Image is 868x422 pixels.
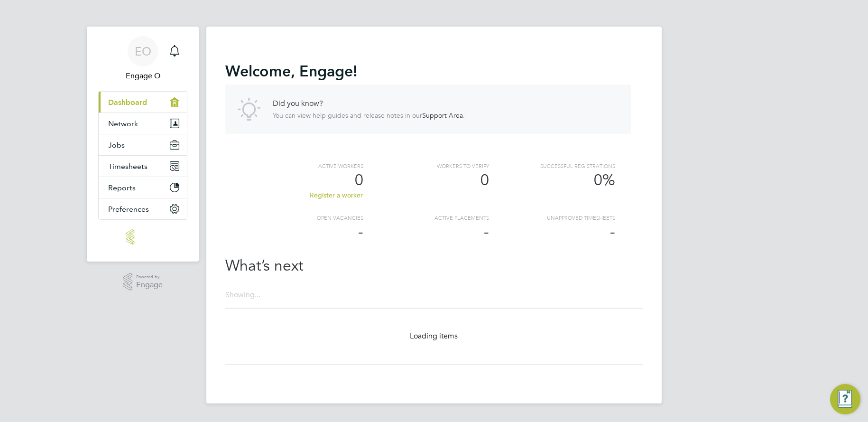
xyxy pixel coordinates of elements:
button: Engage Resource Center [830,384,860,414]
a: Dashboard [99,92,187,113]
span: EO [135,45,151,57]
div: Active workers [237,162,363,170]
span: Jobs [108,141,125,150]
span: ... [255,290,260,300]
span: Network [108,119,138,128]
span: 0 [480,171,489,189]
button: Register a worker [309,190,363,200]
h4: Did you know? [273,99,465,109]
span: 0 [594,171,615,189]
span: Engage [136,281,163,289]
h2: What’s next [225,256,631,276]
img: engagetechnologypartners-logo-retina.png [126,229,160,244]
span: Reports [108,183,136,192]
span: % [602,171,615,189]
p: You can view help guides and release notes in our . [273,111,465,120]
span: Timesheets [108,162,148,171]
div: Showing [225,290,262,300]
span: Dashboard [108,98,147,107]
span: Powered by [136,273,163,281]
a: Support Area [422,111,463,120]
nav: Main navigation [87,27,199,262]
span: - [610,223,615,241]
span: , Engage [291,62,353,80]
a: Go to account details [98,36,187,82]
span: - [484,223,489,241]
h2: Welcome ! [225,62,631,81]
span: 0 [355,171,363,189]
span: - [358,223,363,241]
div: Open vacancies [237,214,363,222]
div: Successful registrations [489,162,615,170]
div: Unapproved Timesheets [489,214,615,222]
a: Go to home page [98,229,187,244]
span: Engage O [98,70,187,82]
span: Preferences [108,205,149,214]
div: Active Placements [363,214,489,222]
div: Workers to verify [363,162,489,170]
